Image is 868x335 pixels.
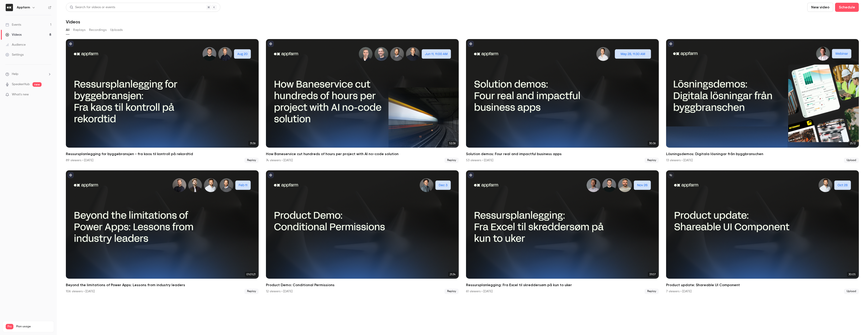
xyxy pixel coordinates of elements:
li: Lösningsdemos: Digitala lösningar från byggbranschen [666,39,859,163]
span: Replay [244,289,259,294]
button: Replays [73,26,85,34]
li: Product update: Shareable UI Component [666,170,859,294]
h2: Product Demo: Conditional Permissions [266,282,459,288]
span: new [32,82,42,87]
span: Upload [844,289,859,294]
div: 12 viewers • [DATE] [266,289,293,294]
li: Ressursplanlegging for byggebransjen - fra kaos til kontroll på rekordtid [66,39,259,163]
li: Ressursplanlegging: Fra Excel til skreddersøm på kun to uker [466,170,659,294]
div: 13 viewers • [DATE] [666,158,693,163]
span: 52:36 [448,141,457,146]
div: 7 viewers • [DATE] [666,289,692,294]
a: 30:36Solution demos: Four real and impactful business apps53 viewers • [DATE]Replay [466,39,659,163]
h2: Lösningsdemos: Digitala lösningar från byggbranschen [666,151,859,157]
button: unpublished [668,172,674,178]
span: Pro [6,324,13,329]
span: 21:34 [448,272,457,277]
div: 89 viewers • [DATE] [66,158,93,163]
span: Plan usage [16,325,51,328]
a: SpeakerHub [12,82,30,87]
li: Product Demo: Conditional Permissions [266,170,459,294]
a: 52:36How Baneservice cut hundreds of hours per project with AI no-code solution74 viewers • [DATE... [266,39,459,163]
span: Replay [444,158,459,163]
h6: Appfarm [17,5,30,10]
img: Appfarm [6,4,13,11]
h2: Ressursplanlegging: Fra Excel til skreddersøm på kun to uker [466,282,659,288]
section: Videos [66,3,859,332]
a: 01:01:21Beyond the limitations of Power Apps: Lessons from industry leaders106 viewers • [DATE]Re... [66,170,259,294]
button: published [268,41,274,47]
a: 37:07Ressursplanlegging: Fra Excel til skreddersøm på kun to uker61 viewers • [DATE]Replay [466,170,659,294]
span: Replay [645,289,659,294]
a: 30:05Product update: Shareable UI Component7 viewers • [DATE]Upload [666,170,859,294]
h2: How Baneservice cut hundreds of hours per project with AI no-code solution [266,151,459,157]
button: published [68,172,74,178]
button: Recordings [89,26,107,34]
div: Events [5,22,21,27]
div: 53 viewers • [DATE] [466,158,493,163]
a: 21:34Product Demo: Conditional Permissions12 viewers • [DATE]Replay [266,170,459,294]
button: Schedule [835,3,859,12]
button: published [68,41,74,47]
span: Help [12,72,18,77]
a: 31:36Ressursplanlegging for byggebransjen - fra kaos til kontroll på rekordtid89 viewers • [DATE]... [66,39,259,163]
li: help-dropdown-opener [5,72,51,77]
span: What's new [12,92,29,97]
button: published [668,41,674,47]
span: Replay [244,158,259,163]
div: 106 viewers • [DATE] [66,289,95,294]
button: All [66,26,69,34]
h1: Videos [66,19,80,25]
span: 01:01:21 [245,272,257,277]
h2: Product update: Shareable UI Component [666,282,859,288]
button: published [268,172,274,178]
span: 25:12 [848,141,857,146]
li: How Baneservice cut hundreds of hours per project with AI no-code solution [266,39,459,163]
button: published [468,41,474,47]
div: Videos [5,32,22,37]
span: Replay [645,158,659,163]
span: Replay [444,289,459,294]
iframe: Noticeable Trigger [46,93,51,97]
span: 30:05 [847,272,857,277]
span: 37:07 [648,272,657,277]
div: Search for videos or events [70,5,115,10]
div: 61 viewers • [DATE] [466,289,493,294]
ul: Videos [66,39,859,294]
li: Beyond the limitations of Power Apps: Lessons from industry leaders [66,170,259,294]
h2: Ressursplanlegging for byggebransjen - fra kaos til kontroll på rekordtid [66,151,259,157]
h2: Solution demos: Four real and impactful business apps [466,151,659,157]
span: 30:36 [648,141,657,146]
span: Upload [844,158,859,163]
li: Solution demos: Four real and impactful business apps [466,39,659,163]
button: published [468,172,474,178]
div: 74 viewers • [DATE] [266,158,293,163]
button: New video [807,3,833,12]
div: Audience [5,42,26,47]
a: 25:12Lösningsdemos: Digitala lösningar från byggbranschen13 viewers • [DATE]Upload [666,39,859,163]
span: 31:36 [248,141,257,146]
h2: Beyond the limitations of Power Apps: Lessons from industry leaders [66,282,259,288]
button: Uploads [110,26,123,34]
div: Settings [5,52,24,57]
